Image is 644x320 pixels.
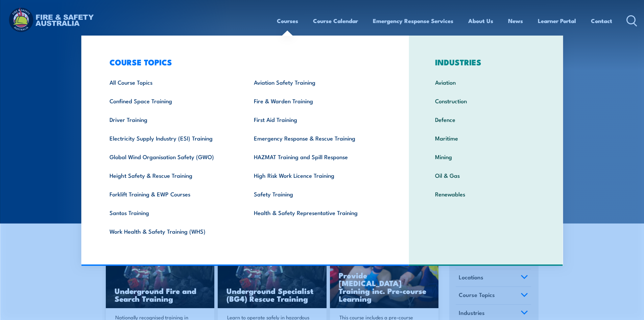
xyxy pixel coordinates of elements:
a: First Aid Training [243,110,388,129]
a: About Us [468,12,493,30]
a: Aviation [425,73,547,91]
a: Safety Training [243,185,388,203]
h3: Underground Fire and Search Training [115,287,206,302]
a: Contact [591,12,612,30]
a: Emergency Response Services [373,12,453,30]
a: Driver Training [99,110,243,129]
a: Oil & Gas [425,166,547,185]
h3: Underground Specialist (BG4) Rescue Training [226,287,318,302]
span: Industries [459,308,485,317]
a: Forklift Training & EWP Courses [99,185,243,203]
span: Course Topics [459,290,495,299]
a: Provide [MEDICAL_DATA] Training inc. Pre-course Learning [330,248,439,308]
a: Courses [277,12,298,30]
h3: INDUSTRIES [425,57,547,67]
a: Mining [425,147,547,166]
a: Underground Specialist (BG4) Rescue Training [218,248,327,308]
a: High Risk Work Licence Training [243,166,388,185]
a: Santos Training [99,203,243,222]
img: Underground mine rescue [106,248,215,308]
a: Global Wind Organisation Safety (GWO) [99,147,243,166]
a: News [508,12,523,30]
h3: Provide [MEDICAL_DATA] Training inc. Pre-course Learning [339,271,430,302]
a: Maritime [425,129,547,147]
a: Course Calendar [313,12,358,30]
a: Locations [456,269,531,287]
a: Height Safety & Rescue Training [99,166,243,185]
img: Low Voltage Rescue and Provide CPR [330,248,439,308]
a: Renewables [425,185,547,203]
a: Emergency Response & Rescue Training [243,129,388,147]
a: Defence [425,110,547,129]
a: All Course Topics [99,73,243,91]
a: Underground Fire and Search Training [106,248,215,308]
span: Locations [459,273,483,282]
a: Aviation Safety Training [243,73,388,91]
a: Learner Portal [538,12,576,30]
img: Underground mine rescue [218,248,327,308]
a: HAZMAT Training and Spill Response [243,147,388,166]
a: Fire & Warden Training [243,91,388,110]
a: Construction [425,91,547,110]
a: Electricity Supply Industry (ESI) Training [99,129,243,147]
a: Confined Space Training [99,91,243,110]
a: Health & Safety Representative Training [243,203,388,222]
a: Work Health & Safety Training (WHS) [99,222,243,240]
a: Course Topics [456,287,531,304]
h3: COURSE TOPICS [99,57,388,67]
